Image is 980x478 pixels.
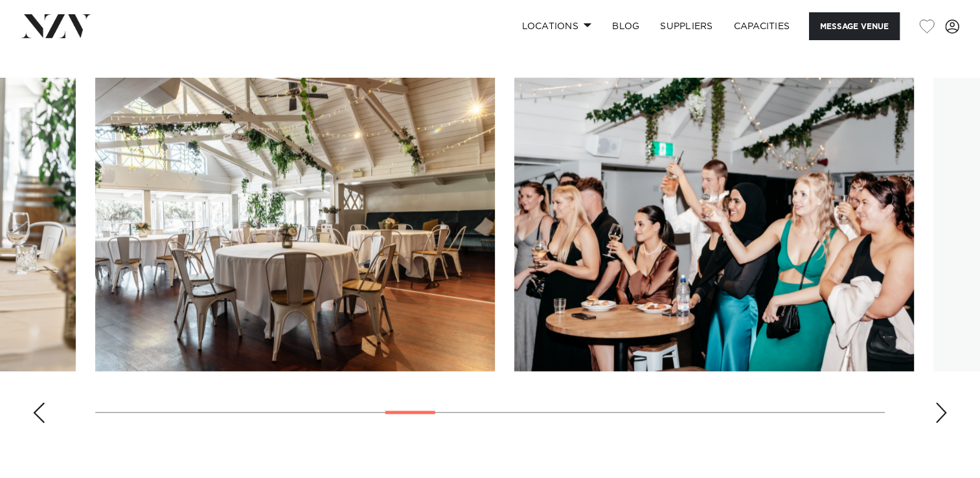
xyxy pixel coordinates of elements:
[724,12,801,40] a: Capacities
[95,78,495,371] swiper-slide: 12 / 30
[650,12,723,40] a: SUPPLIERS
[602,12,650,40] a: BLOG
[511,12,602,40] a: Locations
[809,12,900,40] button: Message Venue
[21,14,91,38] img: nzv-logo.png
[514,78,914,371] swiper-slide: 13 / 30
